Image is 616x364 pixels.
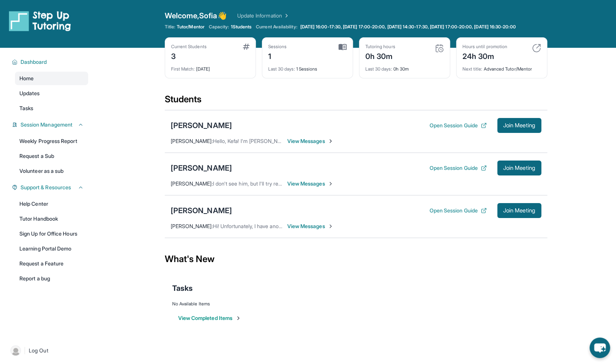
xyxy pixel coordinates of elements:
div: [PERSON_NAME] [171,205,232,216]
span: [DATE] 16:00-17:30, [DATE] 17:00-20:00, [DATE] 14:30-17:30, [DATE] 17:00-20:00, [DATE] 16:30-20:00 [300,24,516,30]
img: logo [9,10,71,31]
img: card [532,44,541,53]
div: Sessions [268,44,287,50]
a: Learning Portal Demo [15,242,88,255]
span: Title: [165,24,175,30]
img: Chevron-Right [328,223,334,229]
div: 3 [171,50,207,62]
button: Open Session Guide [429,122,486,129]
div: 0h 30m [365,62,444,72]
a: Sign Up for Office Hours [15,227,88,240]
div: 0h 30m [365,50,395,62]
span: Tasks [19,105,33,112]
div: No Available Items [172,301,540,307]
img: Chevron-Right [328,181,334,187]
img: card [338,44,347,50]
span: View Messages [287,137,334,145]
span: I don't see him, but I'll try restarting the session a few times and see if that fixes it. [213,180,406,187]
span: 1 Students [230,24,251,30]
div: What's New [165,243,547,276]
a: Volunteer as a sub [15,164,88,178]
span: Updates [19,90,40,97]
img: card [243,44,250,50]
div: 1 [268,50,287,62]
a: Home [15,72,88,85]
a: Update Information [237,12,290,19]
img: Chevron-Right [328,138,334,144]
button: chat-button [589,337,610,358]
span: [PERSON_NAME] : [171,223,213,229]
a: [DATE] 16:00-17:30, [DATE] 17:00-20:00, [DATE] 14:30-17:30, [DATE] 17:00-20:00, [DATE] 16:30-20:00 [299,24,517,30]
span: Dashboard [21,58,47,66]
button: Join Meeting [497,203,541,218]
div: 24h 30m [462,50,507,62]
button: Open Session Guide [429,164,486,172]
span: Next title : [462,66,483,72]
span: Last 30 days : [268,66,295,72]
a: Tutor Handbook [15,212,88,225]
span: Home [19,75,34,82]
span: Support & Resources [21,184,71,191]
span: Join Meeting [503,208,535,213]
a: Tasks [15,102,88,115]
span: View Messages [287,180,334,187]
span: Welcome, Sofia 👋 [165,10,227,21]
span: Hi! Unfortunately, I have another session until 6:00 [DATE], but after that time I am available. ... [213,223,553,229]
span: Log Out [29,347,48,354]
a: Updates [15,87,88,100]
div: Current Students [171,44,207,50]
span: [PERSON_NAME] : [171,138,213,144]
span: Tasks [172,283,193,293]
span: View Messages [287,223,334,230]
button: Session Management [18,121,84,128]
img: user-img [10,345,21,356]
button: Open Session Guide [429,207,486,214]
a: Help Center [15,197,88,211]
span: Current Availability: [256,24,297,30]
span: Join Meeting [503,123,535,128]
div: 1 Sessions [268,62,347,72]
div: [PERSON_NAME] [171,163,232,173]
span: First Match : [171,66,195,72]
a: Request a Feature [15,257,88,270]
span: Capacity: [209,24,229,30]
span: Last 30 days : [365,66,392,72]
button: Support & Resources [18,184,84,191]
div: [DATE] [171,62,250,72]
button: Dashboard [18,58,84,66]
div: Students [165,93,547,110]
span: | [24,346,26,355]
a: |Log Out [7,342,88,359]
button: Join Meeting [497,118,541,133]
a: Report a bug [15,272,88,285]
img: Chevron Right [282,12,290,19]
div: Advanced Tutor/Mentor [462,62,541,72]
span: Tutor/Mentor [177,24,204,30]
span: Session Management [21,121,72,128]
span: [PERSON_NAME] : [171,180,213,187]
div: Hours until promotion [462,44,507,50]
span: Join Meeting [503,166,535,170]
div: [PERSON_NAME] [171,120,232,131]
a: Request a Sub [15,149,88,163]
img: card [435,44,444,53]
a: Weekly Progress Report [15,134,88,148]
div: Tutoring hours [365,44,395,50]
button: View Completed Items [178,314,241,322]
button: Join Meeting [497,161,541,175]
